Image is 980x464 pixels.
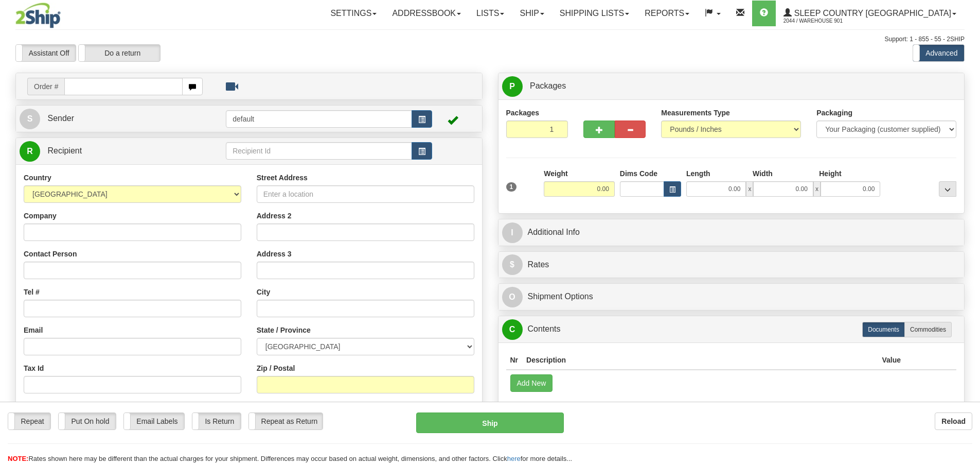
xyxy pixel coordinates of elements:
input: Enter a location [257,185,474,203]
span: Order # [27,78,64,95]
label: Save / Update in Address Book [373,401,474,422]
a: S Sender [20,108,226,129]
a: Addressbook [384,1,469,26]
th: Description [522,351,878,370]
label: Residential [24,401,62,411]
label: Is Return [192,413,241,429]
label: Email [24,325,43,335]
span: Recipient [47,146,82,155]
label: Address 2 [257,211,292,221]
label: Country [24,173,51,183]
span: x [746,181,753,197]
label: Address 3 [257,249,292,259]
label: State / Province [257,325,311,335]
span: $ [502,254,523,275]
span: R [20,141,40,162]
input: Recipient Id [226,142,412,160]
a: Reports [637,1,697,26]
input: Sender Id [226,110,412,128]
a: P Packages [502,76,961,97]
label: Height [819,168,842,179]
a: OShipment Options [502,286,961,307]
label: Put On hold [59,413,116,429]
label: Repeat [8,413,50,429]
label: Packages [506,108,540,118]
div: ... [939,181,956,197]
a: IAdditional Info [502,222,961,243]
button: Reload [935,413,972,430]
label: Dims Code [620,168,657,179]
label: Contact Person [24,249,77,259]
label: Tax Id [24,363,44,373]
span: Sender [47,114,74,123]
label: Advanced [913,45,964,61]
a: $Rates [502,254,961,276]
label: Repeat as Return [249,413,323,429]
a: CContents [502,319,961,340]
label: Measurements Type [661,108,730,118]
label: Width [753,168,773,179]
span: 2044 / Warehouse 901 [783,16,861,26]
a: Shipping lists [552,1,637,26]
th: Nr [506,351,523,370]
img: logo2044.jpg [15,3,61,28]
span: I [502,222,523,243]
span: 1 [506,182,517,192]
label: Weight [544,168,567,179]
label: City [257,287,270,297]
a: here [507,455,521,462]
label: Length [686,168,710,179]
button: Ship [416,413,564,433]
a: Sleep Country [GEOGRAPHIC_DATA] 2044 / Warehouse 901 [776,1,964,26]
label: Documents [862,322,905,337]
label: Assistant Off [16,45,76,61]
a: Ship [512,1,551,26]
iframe: chat widget [956,179,979,284]
a: Settings [323,1,384,26]
span: Sleep Country [GEOGRAPHIC_DATA] [792,9,951,18]
th: Value [878,351,905,370]
span: Packages [530,81,566,90]
label: Recipient Type [257,401,308,411]
span: S [20,109,40,129]
b: Reload [941,417,966,425]
label: Commodities [904,322,952,337]
a: Lists [469,1,512,26]
span: P [502,76,523,97]
span: C [502,319,523,340]
label: Tel # [24,287,40,297]
span: O [502,287,523,307]
label: Street Address [257,173,308,183]
button: Add New [510,374,553,392]
span: NOTE: [8,455,28,462]
label: Do a return [79,45,160,61]
label: Email Labels [124,413,184,429]
span: x [813,181,821,197]
a: R Recipient [20,141,203,162]
label: Zip / Postal [257,363,295,373]
label: Packaging [816,108,852,118]
div: Support: 1 - 855 - 55 - 2SHIP [15,35,965,44]
label: Company [24,211,57,221]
